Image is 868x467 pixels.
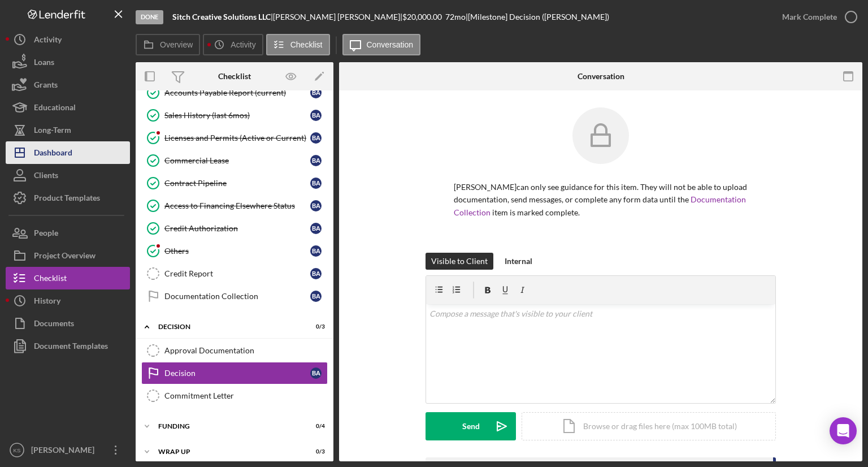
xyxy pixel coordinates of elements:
[172,12,271,21] b: Sitch Creative Solutions LLC
[141,362,328,384] a: DecisionBA
[158,423,297,430] div: Funding
[164,247,310,256] div: Others
[6,119,130,141] button: Long-Term
[454,181,748,219] p: [PERSON_NAME] can only see guidance for this item. They will not be able to upload documentation,...
[310,223,322,234] div: B A
[158,448,297,455] div: Wrap up
[203,34,263,55] button: Activity
[6,267,130,289] button: Checklist
[34,267,67,292] div: Checklist
[578,72,624,81] div: Conversation
[6,222,130,244] button: People
[141,285,328,308] a: Documentation CollectionBA
[290,40,323,49] label: Checklist
[136,10,163,24] div: Done
[782,6,837,28] div: Mark Complete
[218,72,251,81] div: Checklist
[426,412,516,440] button: Send
[305,423,325,430] div: 0 / 4
[141,194,328,217] a: Access to Financing Elsewhere StatusBA
[431,253,488,270] div: Visible to Client
[310,132,322,144] div: B A
[6,312,130,335] button: Documents
[505,253,532,270] div: Internal
[6,141,130,164] button: Dashboard
[141,172,328,194] a: Contract PipelineBA
[136,34,200,55] button: Overview
[6,51,130,73] button: Loans
[266,34,330,55] button: Checklist
[34,335,108,360] div: Document Templates
[367,40,414,49] label: Conversation
[310,87,322,98] div: B A
[141,217,328,240] a: Credit AuthorizationBA
[6,96,130,119] button: Educational
[305,323,325,330] div: 0 / 3
[402,12,445,21] div: $20,000.00
[164,201,310,210] div: Access to Financing Elsewhere Status
[164,133,310,142] div: Licenses and Permits (Active or Current)
[164,346,327,355] div: Approval Documentation
[164,269,310,278] div: Credit Report
[6,73,130,96] button: Grants
[6,28,130,51] button: Activity
[466,12,609,21] div: | [Milestone] Decision ([PERSON_NAME])
[141,81,328,104] a: Accounts Payable Report (current)BA
[6,164,130,187] button: Clients
[830,417,857,444] div: Open Intercom Messenger
[6,289,130,312] button: History
[141,384,328,407] a: Commitment Letter
[158,323,297,330] div: Decision
[34,312,74,338] div: Documents
[34,141,72,167] div: Dashboard
[34,73,58,99] div: Grants
[310,110,322,121] div: B A
[6,335,130,357] button: Document Templates
[445,12,466,21] div: 72 mo
[172,12,273,21] div: |
[6,187,130,209] a: Product Templates
[310,200,322,211] div: B A
[499,253,538,270] button: Internal
[310,245,322,257] div: B A
[164,369,310,378] div: Decision
[164,391,327,400] div: Commitment Letter
[305,448,325,455] div: 0 / 3
[141,240,328,262] a: OthersBA
[426,253,493,270] button: Visible to Client
[141,104,328,127] a: Sales History (last 6mos)BA
[141,262,328,285] a: Credit ReportBA
[34,28,62,54] div: Activity
[231,40,255,49] label: Activity
[28,439,102,464] div: [PERSON_NAME]
[141,127,328,149] a: Licenses and Permits (Active or Current)BA
[141,149,328,172] a: Commercial LeaseBA
[164,179,310,188] div: Contract Pipeline
[164,292,310,301] div: Documentation Collection
[6,439,130,461] button: KS[PERSON_NAME]
[6,244,130,267] a: Project Overview
[34,289,60,315] div: History
[164,156,310,165] div: Commercial Lease
[34,96,76,122] div: Educational
[310,155,322,166] div: B A
[310,178,322,189] div: B A
[34,187,100,212] div: Product Templates
[310,268,322,279] div: B A
[164,224,310,233] div: Credit Authorization
[273,12,402,21] div: [PERSON_NAME] [PERSON_NAME] |
[34,244,96,270] div: Project Overview
[164,111,310,120] div: Sales History (last 6mos)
